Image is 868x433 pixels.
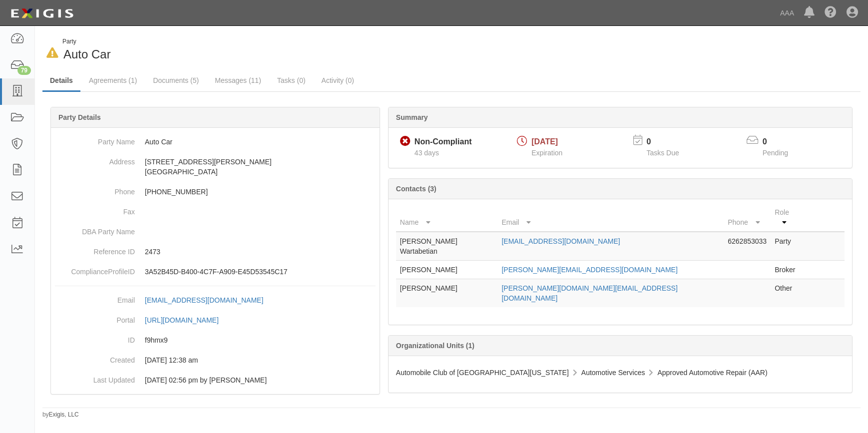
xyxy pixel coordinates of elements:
td: Party [771,232,805,261]
dt: ID [55,330,135,345]
p: 2473 [145,247,376,257]
dt: Reference ID [55,242,135,257]
dt: DBA Party Name [55,222,135,237]
div: Auto Car [42,37,444,63]
span: Auto Car [63,47,111,61]
span: Since 08/11/2025 [415,149,439,157]
td: [PERSON_NAME] Wartabetian [396,232,498,261]
a: [EMAIL_ADDRESS][DOMAIN_NAME] [501,237,620,245]
b: Contacts (3) [396,185,436,193]
i: Non-Compliant [400,136,411,147]
span: Automobile Club of [GEOGRAPHIC_DATA][US_STATE] [396,369,569,377]
p: 3A52B45D-B400-4C7F-A909-E45D53545C17 [145,267,376,277]
th: Phone [724,203,771,232]
dt: Party Name [55,132,135,147]
a: AAA [775,3,799,23]
dt: Phone [55,182,135,197]
dt: Created [55,350,135,365]
i: In Default since 08/25/2025 [46,48,58,58]
p: 0 [646,136,691,148]
th: Name [396,203,498,232]
a: [PERSON_NAME][EMAIL_ADDRESS][DOMAIN_NAME] [501,266,677,274]
td: Other [771,279,805,308]
a: Activity (0) [314,70,362,90]
p: 0 [763,136,801,148]
td: [PERSON_NAME] [396,261,498,279]
th: Role [771,203,805,232]
a: [PERSON_NAME][DOMAIN_NAME][EMAIL_ADDRESS][DOMAIN_NAME] [501,284,677,302]
a: Agreements (1) [81,70,144,90]
a: Details [42,70,80,92]
span: Pending [763,149,788,157]
b: Summary [396,113,428,121]
span: [DATE] [531,137,558,146]
span: Tasks Due [646,149,679,157]
i: Help Center - Complianz [825,7,837,19]
td: Broker [771,261,805,279]
a: Tasks (0) [270,70,313,90]
a: Exigis, LLC [49,411,79,418]
div: 79 [17,66,31,75]
dt: ComplianceProfileID [55,262,135,277]
dt: Last Updated [55,370,135,385]
dt: Portal [55,310,135,325]
a: [URL][DOMAIN_NAME] [145,316,230,324]
td: [PERSON_NAME] [396,279,498,308]
dd: [PHONE_NUMBER] [55,182,376,202]
dt: Address [55,152,135,167]
span: Expiration [531,149,562,157]
b: Organizational Units (1) [396,342,474,350]
th: Email [497,203,724,232]
dd: [STREET_ADDRESS][PERSON_NAME] [GEOGRAPHIC_DATA] [55,152,376,182]
a: Documents (5) [145,70,206,90]
b: Party Details [58,113,101,121]
div: Party [62,37,111,46]
a: [EMAIL_ADDRESS][DOMAIN_NAME] [145,296,274,304]
span: Automotive Services [581,369,645,377]
dd: 03/10/2023 12:38 am [55,350,376,370]
dt: Email [55,290,135,305]
td: 6262853033 [724,232,771,261]
dd: f9hmx9 [55,330,376,350]
small: by [42,411,79,419]
dt: Fax [55,202,135,217]
div: Non-Compliant [415,136,472,148]
dd: 10/09/2024 02:56 pm by Benjamin Tully [55,370,376,390]
a: Messages (11) [207,70,269,90]
div: [EMAIL_ADDRESS][DOMAIN_NAME] [145,295,263,305]
span: Approved Automotive Repair (AAR) [657,369,767,377]
img: logo-5460c22ac91f19d4615b14bd174203de0afe785f0fc80cf4dbbc73dc1793850b.png [7,4,76,22]
dd: Auto Car [55,132,376,152]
